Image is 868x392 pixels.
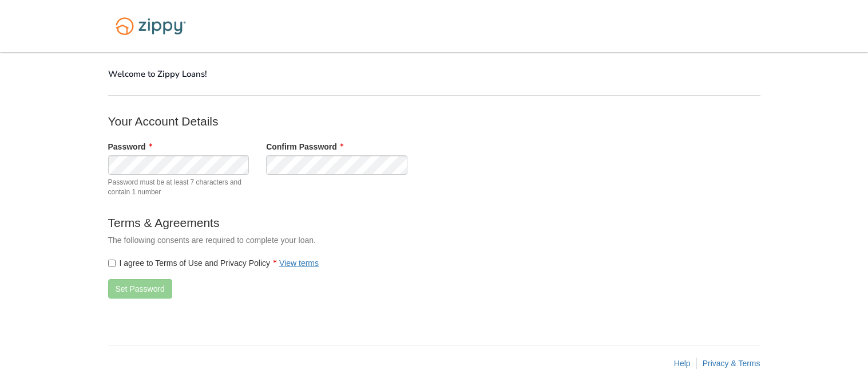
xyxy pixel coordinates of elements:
[108,214,566,231] p: Terms & Agreements
[108,141,152,152] label: Password
[279,258,319,268] a: View terms
[108,113,566,130] p: Your Account Details
[108,69,760,79] h1: Welcome to Zippy Loans!
[108,178,249,197] span: Password must be at least 7 characters and contain 1 number
[266,155,407,175] input: Verify Password
[108,279,172,299] button: Set Password
[266,141,343,152] label: Confirm Password
[674,359,691,368] a: Help
[108,260,116,267] input: I agree to Terms of Use and Privacy PolicyView terms
[703,359,760,368] a: Privacy & Terms
[108,257,319,269] label: I agree to Terms of Use and Privacy Policy
[108,234,566,246] p: The following consents are required to complete your loan.
[108,11,193,41] img: Logo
